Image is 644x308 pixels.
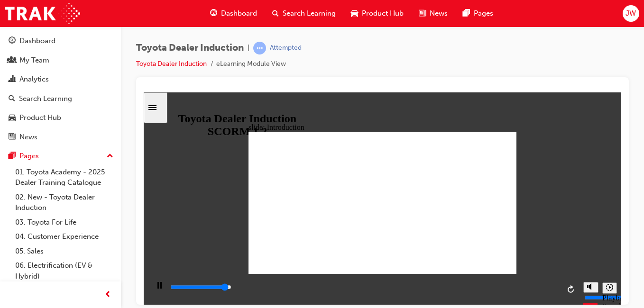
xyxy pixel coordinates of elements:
input: volume [441,201,502,209]
a: 05. Sales [11,244,117,259]
button: Pause (Ctrl+Alt+P) [5,189,21,205]
div: Pages [19,151,39,162]
a: guage-iconDashboard [202,4,265,23]
button: DashboardMy TeamAnalyticsSearch LearningProduct HubNews [4,30,117,147]
div: Attempted [270,44,302,53]
span: people-icon [9,56,16,65]
a: 04. Customer Experience [11,229,117,244]
a: pages-iconPages [455,4,501,23]
div: playback controls [5,181,435,212]
a: search-iconSearch Learning [265,4,343,23]
span: guage-icon [9,37,16,45]
li: eLearning Module View [216,59,286,70]
span: chart-icon [9,75,16,84]
span: Product Hub [362,8,404,19]
span: pages-icon [9,152,16,161]
button: Pages [4,147,117,165]
span: Dashboard [221,8,257,19]
a: car-iconProduct Hub [343,4,411,23]
span: guage-icon [210,8,217,19]
span: car-icon [9,114,16,122]
span: prev-icon [104,289,111,301]
button: Mute (Ctrl+Alt+M) [440,190,455,200]
a: Analytics [4,71,117,88]
span: Pages [474,8,493,19]
button: Playback speed [459,190,473,201]
a: My Team [4,52,117,69]
span: car-icon [351,8,358,19]
span: search-icon [9,95,15,103]
button: JW [623,5,639,22]
div: Dashboard [19,36,55,46]
a: News [4,128,117,146]
img: Trak [5,3,80,24]
span: news-icon [419,8,426,19]
a: news-iconNews [411,4,455,23]
div: Search Learning [19,93,72,104]
div: Playback Speed [459,201,473,218]
span: news-icon [9,133,16,142]
button: Replay (Ctrl+Alt+R) [421,190,435,204]
a: Search Learning [4,90,117,108]
a: 01. Toyota Academy - 2025 Dealer Training Catalogue [11,165,117,190]
span: up-icon [107,150,113,163]
span: | [248,43,249,54]
div: misc controls [435,181,473,212]
div: Analytics [19,74,49,85]
a: 03. Toyota For Life [11,215,117,230]
span: Search Learning [283,8,336,19]
span: learningRecordVerb_ATTEMPT-icon [253,42,266,54]
span: News [430,8,448,19]
input: slide progress [27,191,88,199]
a: Dashboard [4,32,117,50]
div: Product Hub [19,112,61,123]
span: JW [626,8,636,19]
div: News [19,132,37,143]
a: Toyota Dealer Induction [136,60,207,68]
div: My Team [19,55,49,66]
span: pages-icon [463,8,470,19]
a: Product Hub [4,109,117,127]
span: search-icon [272,8,279,19]
span: Toyota Dealer Induction [136,43,244,54]
a: 02. New - Toyota Dealer Induction [11,190,117,215]
a: 06. Electrification (EV & Hybrid) [11,258,117,283]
